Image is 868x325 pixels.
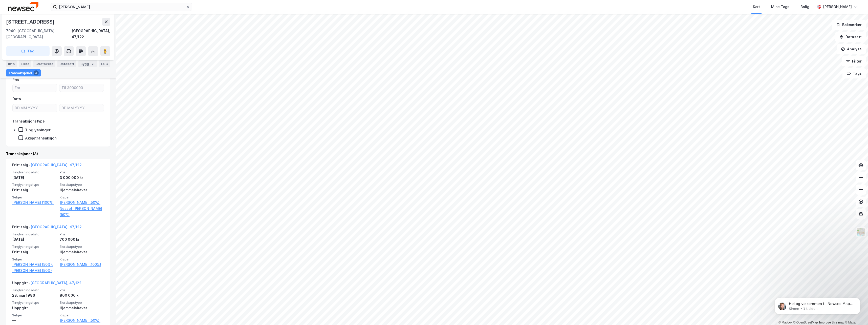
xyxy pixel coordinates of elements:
a: [GEOGRAPHIC_DATA], 47/122 [31,225,82,229]
div: Leietakere [33,60,55,67]
span: Tinglysningstype [12,245,57,249]
a: Nesset [PERSON_NAME] (50%) [60,206,104,218]
span: Tinglysningsdato [12,288,57,292]
div: Transaksjoner (3) [6,151,110,157]
div: Hjemmelshaver [60,249,104,255]
div: Kart [753,4,760,10]
div: 7049, [GEOGRAPHIC_DATA], [GEOGRAPHIC_DATA] [6,28,72,40]
div: Bygg [78,60,97,67]
div: Eiere [19,60,31,67]
input: DD.MM.YYYY [59,104,104,112]
span: Eierskapstype [60,245,104,249]
span: Pris [60,170,104,174]
button: Tag [6,46,50,56]
span: Tinglysningsdato [12,232,57,236]
a: [GEOGRAPHIC_DATA], 47/122 [31,163,82,167]
button: Datasett [835,32,866,42]
input: Søk på adresse, matrikkel, gårdeiere, leietakere eller personer [57,3,186,11]
a: [GEOGRAPHIC_DATA], 47/122 [30,281,81,285]
input: DD.MM.YYYY [13,104,57,112]
a: [PERSON_NAME] (100%) [60,261,104,268]
button: Filter [842,56,866,66]
a: OpenStreetMap [793,321,818,324]
div: Fritt salg [12,249,57,255]
div: [DATE] [12,236,57,242]
span: Selger [12,195,57,199]
div: 3 [34,70,39,75]
div: ESG [99,60,110,67]
input: Til 3000000 [59,84,104,92]
input: Fra [13,84,57,92]
div: Fritt salg - [12,162,82,170]
img: newsec-logo.f6e21ccffca1b3a03d2d.png [8,2,38,11]
div: 28. mai 1986 [12,292,57,298]
span: Tinglysningstype [12,182,57,187]
div: 3 000 000 kr [60,175,104,181]
button: Bokmerker [832,20,866,30]
span: Tinglysningstype [12,300,57,305]
div: Aksjetransaksjon [25,136,57,140]
span: Selger [12,313,57,317]
div: Pris [12,77,19,83]
div: Mine Tags [771,4,789,10]
a: [PERSON_NAME] (100%) [12,199,57,206]
img: Z [856,227,866,237]
span: Kjøper [60,195,104,199]
div: Uoppgitt - [12,280,81,288]
div: Info [6,60,17,67]
a: [PERSON_NAME] (50%), [12,261,57,268]
div: Fritt salg [12,187,57,193]
span: Tinglysningsdato [12,170,57,174]
div: 800 000 kr [60,292,104,298]
div: [PERSON_NAME] [823,4,852,10]
span: Kjøper [60,257,104,261]
div: Dato [12,96,21,102]
div: Transaksjonstype [12,118,45,124]
iframe: Intercom notifications melding [767,287,868,322]
div: Bolig [800,4,809,10]
div: Tinglysninger [25,128,51,132]
div: Hjemmelshaver [60,305,104,311]
span: Selger [12,257,57,261]
span: Eierskapstype [60,182,104,187]
span: Kjøper [60,313,104,317]
div: Uoppgitt [12,305,57,311]
div: Transaksjoner [6,69,41,76]
div: [DATE] [12,175,57,181]
div: Fritt salg - [12,224,82,232]
div: 700 000 kr [60,236,104,242]
a: Improve this map [819,321,844,324]
button: Analyse [837,44,866,54]
span: Eierskapstype [60,300,104,305]
div: Datasett [57,60,76,67]
span: Pris [60,232,104,236]
button: Tags [842,68,866,78]
span: Pris [60,288,104,292]
div: [GEOGRAPHIC_DATA], 47/122 [72,28,110,40]
a: [PERSON_NAME] (50%), [60,317,104,323]
div: Hjemmelshaver [60,187,104,193]
div: 2 [90,61,95,66]
div: — [12,317,57,323]
a: [PERSON_NAME] (50%), [60,199,104,206]
a: Mapbox [778,321,792,324]
a: [PERSON_NAME] (50%) [12,268,57,274]
div: [STREET_ADDRESS] [6,18,56,26]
